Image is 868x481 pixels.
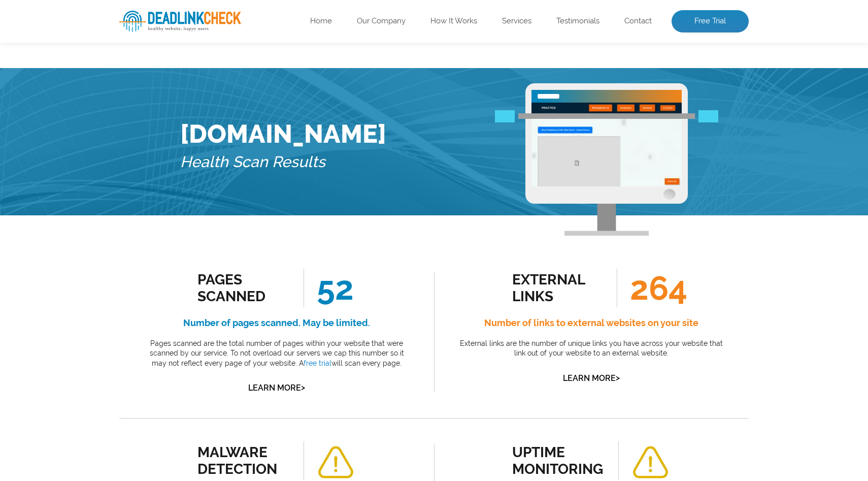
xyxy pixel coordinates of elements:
div: Pages Scanned [197,271,289,305]
img: Free Webiste Analysis [495,110,718,122]
img: alert [631,446,669,479]
span: > [616,371,620,385]
h1: [DOMAIN_NAME] [180,119,386,149]
a: free trial [304,359,331,367]
span: 264 [617,269,687,307]
h4: Number of links to external websites on your site [457,315,726,331]
p: External links are the number of unique links you have across your website that link out of your ... [457,339,726,359]
h4: Number of pages scanned. May be limited. [142,315,411,331]
div: external links [512,271,604,305]
a: Learn More> [248,383,305,393]
div: malware detection [197,444,289,477]
span: > [301,380,305,395]
p: Pages scanned are the total number of pages within your website that were scanned by our service.... [142,339,411,369]
div: uptime monitoring [512,444,604,477]
img: Free Webiste Analysis [525,83,688,236]
a: Learn More> [563,373,620,383]
h5: Health Scan Results [180,149,386,176]
img: alert [317,446,354,479]
span: 52 [304,269,354,307]
img: Free Website Analysis [531,103,682,186]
